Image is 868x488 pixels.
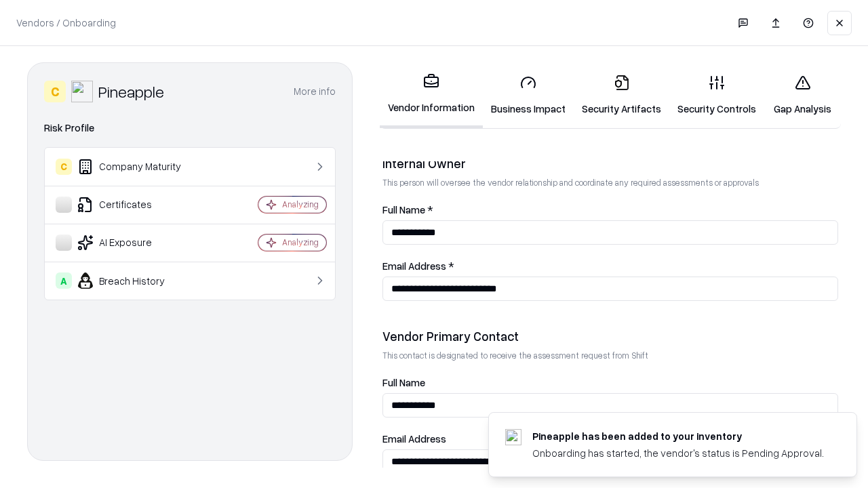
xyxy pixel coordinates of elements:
div: Company Maturity [56,159,218,175]
div: Vendor Primary Contact [382,328,838,344]
img: Pineapple [71,81,93,102]
div: Breach History [56,272,218,289]
p: Vendors / Onboarding [16,16,116,30]
label: Email Address [382,434,838,444]
div: AI Exposure [56,235,218,251]
div: Internal Owner [382,155,838,171]
div: C [56,159,72,175]
a: Security Controls [669,64,764,127]
a: Vendor Information [380,62,483,128]
div: Onboarding has started, the vendor's status is Pending Approval. [532,446,824,460]
a: Gap Analysis [764,64,841,127]
div: Analyzing [282,237,319,248]
div: Pineapple [98,81,164,102]
img: pineappleenergy.com [505,429,521,445]
button: More info [294,79,336,104]
label: Full Name * [382,205,838,215]
div: C [44,81,66,102]
div: Analyzing [282,199,319,210]
label: Email Address * [382,261,838,271]
p: This person will oversee the vendor relationship and coordinate any required assessments or appro... [382,177,838,188]
div: Risk Profile [44,120,336,136]
label: Full Name [382,378,838,388]
p: This contact is designated to receive the assessment request from Shift [382,350,838,361]
div: Certificates [56,197,218,213]
div: A [56,272,72,289]
a: Business Impact [483,64,574,127]
div: Pineapple has been added to your inventory [532,429,824,443]
a: Security Artifacts [574,64,669,127]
